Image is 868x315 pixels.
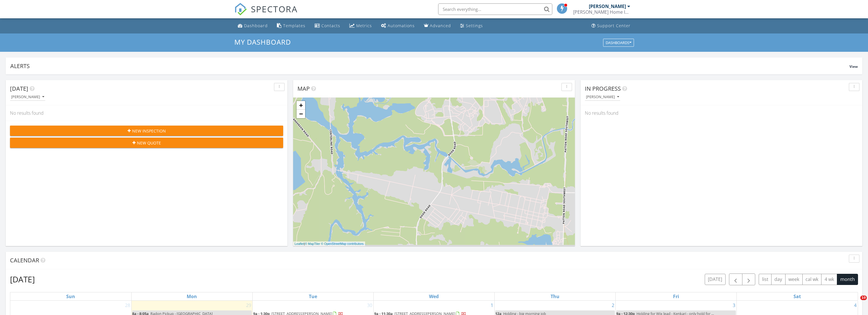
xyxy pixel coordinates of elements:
[10,138,283,148] button: New Quote
[705,274,726,285] button: [DATE]
[821,274,837,285] button: 4 wk
[573,9,630,15] div: Haines Home Inspections, LLC
[589,21,633,31] a: Support Center
[251,3,298,15] span: SPECTORA
[275,21,308,31] a: Templates
[356,23,372,28] div: Metrics
[585,93,620,101] button: [PERSON_NAME]
[729,274,742,285] button: Previous month
[589,3,626,9] div: [PERSON_NAME]
[297,85,310,92] span: Map
[6,105,287,121] div: No results found
[428,292,440,300] a: Wednesday
[388,23,415,28] div: Automations
[235,21,270,31] a: Dashboard
[347,21,374,31] a: Metrics
[186,292,198,300] a: Monday
[124,301,131,310] a: Go to September 28, 2025
[295,242,304,245] a: Leaflet
[308,292,318,300] a: Tuesday
[430,23,451,28] div: Advanced
[672,292,680,300] a: Friday
[283,23,305,28] div: Templates
[312,21,343,31] a: Contacts
[606,41,631,45] div: Dashboards
[785,274,803,285] button: week
[305,242,320,245] a: © MapTiler
[10,256,39,264] span: Calendar
[65,292,76,300] a: Sunday
[379,21,417,31] a: Automations (Basic)
[297,110,305,118] a: Zoom out
[611,301,615,310] a: Go to October 2, 2025
[792,292,802,300] a: Saturday
[234,37,291,47] span: My Dashboard
[10,85,28,92] span: [DATE]
[366,301,373,310] a: Go to September 30, 2025
[234,8,298,20] a: SPECTORA
[132,128,166,134] span: New Inspection
[11,95,44,99] div: [PERSON_NAME]
[422,21,453,31] a: Advanced
[860,296,867,300] span: 10
[244,23,268,28] div: Dashboard
[581,105,862,121] div: No results found
[849,64,858,69] span: View
[10,274,35,285] h2: [DATE]
[771,274,786,285] button: day
[438,3,552,15] input: Search everything...
[10,62,849,70] div: Alerts
[597,23,631,28] div: Support Center
[297,101,305,110] a: Zoom in
[245,301,252,310] a: Go to September 29, 2025
[849,296,862,309] iframe: Intercom live chat
[234,3,247,15] img: The Best Home Inspection Software - Spectora
[490,301,494,310] a: Go to October 1, 2025
[802,274,822,285] button: cal wk
[137,140,161,146] span: New Quote
[732,301,736,310] a: Go to October 3, 2025
[466,23,483,28] div: Settings
[321,242,364,245] a: © OpenStreetMap contributors
[837,274,858,285] button: month
[10,93,45,101] button: [PERSON_NAME]
[585,85,621,92] span: In Progress
[549,292,561,300] a: Thursday
[321,23,340,28] div: Contacts
[293,241,365,246] div: |
[759,274,772,285] button: list
[586,95,619,99] div: [PERSON_NAME]
[603,39,634,47] button: Dashboards
[458,21,485,31] a: Settings
[10,126,283,136] button: New Inspection
[742,274,756,285] button: Next month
